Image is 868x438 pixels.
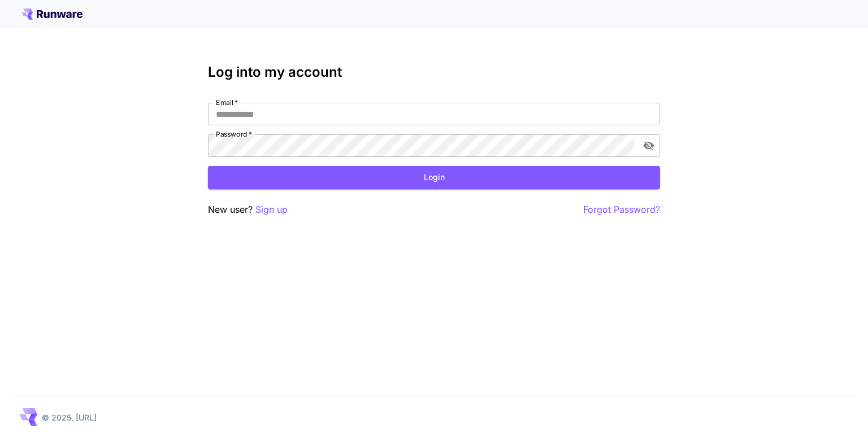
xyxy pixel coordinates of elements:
label: Password [216,129,252,139]
button: Sign up [255,203,288,217]
h3: Log into my account [208,64,660,80]
button: toggle password visibility [639,135,659,156]
button: Login [208,166,660,189]
p: New user? [208,203,288,217]
label: Email [216,98,238,107]
p: © 2025, [URL] [42,411,97,423]
button: Forgot Password? [583,203,660,217]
